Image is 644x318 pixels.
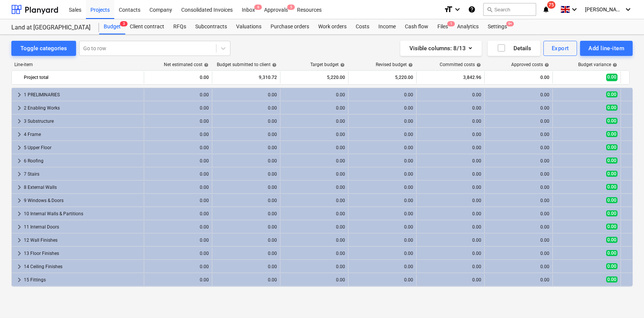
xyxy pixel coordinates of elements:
[254,5,262,10] span: 6
[578,62,617,67] div: Budget variance
[407,63,413,67] span: help
[15,90,24,99] span: keyboard_arrow_right
[24,71,141,83] div: Project total
[606,263,618,269] span: 0.00
[266,19,314,34] div: Purchase orders
[169,19,191,34] div: RFQs
[606,131,618,137] span: 0.00
[24,261,141,273] div: 14 Ceiling Finishes
[488,105,549,111] div: 0.00
[11,41,76,56] button: Toggle categories
[24,195,141,207] div: 9 Windows & Doors
[24,102,141,114] div: 2 Enabling Works
[283,238,345,243] div: 0.00
[444,5,453,14] i: format_size
[606,197,618,203] span: 0.00
[420,277,481,282] div: 0.00
[352,264,413,269] div: 0.00
[352,158,413,164] div: 0.00
[11,62,144,67] div: Line-item
[24,247,141,259] div: 13 Floor Finishes
[352,198,413,203] div: 0.00
[147,185,209,190] div: 0.00
[420,264,481,269] div: 0.00
[352,105,413,111] div: 0.00
[125,19,169,34] a: Client contract
[15,275,24,284] span: keyboard_arrow_right
[433,19,453,34] div: Files
[453,5,462,14] i: keyboard_arrow_down
[453,19,483,34] div: Analytics
[15,143,24,152] span: keyboard_arrow_right
[283,264,345,269] div: 0.00
[511,62,549,67] div: Approved costs
[420,224,481,230] div: 0.00
[606,105,618,111] span: 0.00
[433,19,453,34] a: Files1
[15,170,24,179] span: keyboard_arrow_right
[624,5,633,14] i: keyboard_arrow_down
[11,24,90,32] div: Land at [GEOGRAPHIC_DATA]
[488,238,549,243] div: 0.00
[352,171,413,177] div: 0.00
[488,211,549,216] div: 0.00
[283,145,345,150] div: 0.00
[147,224,209,230] div: 0.00
[488,198,549,203] div: 0.00
[420,198,481,203] div: 0.00
[420,158,481,164] div: 0.00
[547,1,555,9] span: 75
[283,71,345,83] div: 5,220.00
[488,158,549,164] div: 0.00
[506,21,514,26] span: 9+
[400,41,482,56] button: Visible columns:8/13
[488,132,549,137] div: 0.00
[606,237,618,243] span: 0.00
[420,145,481,150] div: 0.00
[283,211,345,216] div: 0.00
[475,63,481,67] span: help
[376,62,413,67] div: Revised budget
[283,92,345,97] div: 0.00
[217,62,277,67] div: Budget submitted to client
[147,119,209,124] div: 0.00
[147,211,209,216] div: 0.00
[580,41,633,56] button: Add line-item
[606,250,618,256] span: 0.00
[488,277,549,282] div: 0.00
[24,221,141,233] div: 11 Internal Doors
[15,209,24,218] span: keyboard_arrow_right
[283,158,345,164] div: 0.00
[215,224,277,230] div: 0.00
[420,92,481,97] div: 0.00
[420,251,481,256] div: 0.00
[283,251,345,256] div: 0.00
[147,251,209,256] div: 0.00
[24,115,141,127] div: 3 Substructure
[215,185,277,190] div: 0.00
[215,198,277,203] div: 0.00
[420,211,481,216] div: 0.00
[283,185,345,190] div: 0.00
[606,276,618,282] span: 0.00
[351,19,374,34] a: Costs
[15,183,24,192] span: keyboard_arrow_right
[420,119,481,124] div: 0.00
[487,6,493,12] span: search
[191,19,232,34] div: Subcontracts
[147,198,209,203] div: 0.00
[232,19,266,34] a: Valuations
[440,62,481,67] div: Committed costs
[283,224,345,230] div: 0.00
[24,274,141,286] div: 15 Fittings
[400,19,433,34] a: Cash flow
[314,19,351,34] div: Work orders
[283,132,345,137] div: 0.00
[215,105,277,111] div: 0.00
[488,251,549,256] div: 0.00
[606,224,618,230] span: 0.00
[606,118,618,124] span: 0.00
[147,158,209,164] div: 0.00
